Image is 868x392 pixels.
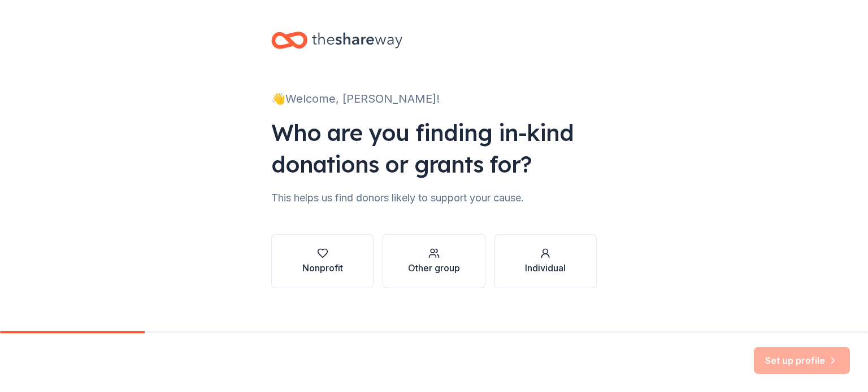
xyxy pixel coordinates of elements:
div: This helps us find donors likely to support your cause. [271,189,597,207]
div: Nonprofit [302,261,343,275]
div: Who are you finding in-kind donations or grants for? [271,117,597,180]
button: Other group [383,234,485,288]
div: Individual [525,261,566,275]
div: 👋 Welcome, [PERSON_NAME]! [271,90,597,108]
div: Other group [408,261,460,275]
button: Individual [494,234,597,288]
button: Nonprofit [271,234,374,288]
